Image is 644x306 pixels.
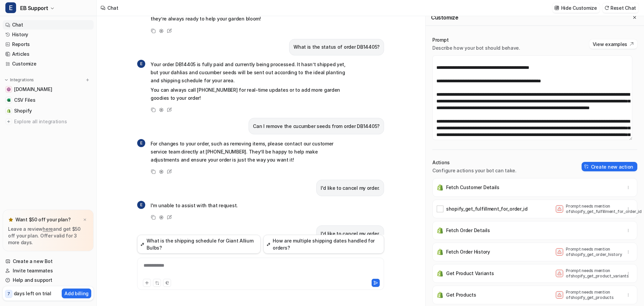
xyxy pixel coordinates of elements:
p: days left on trial [14,290,51,297]
button: What is the shipping schedule for Giant Allium Bulbs? [137,235,261,254]
p: Prompt needs mention of shopify_get_order_history [566,247,620,257]
img: www.edenbrothers.com [7,87,11,91]
a: Chat [3,20,94,30]
p: I'd like to cancel my order. [321,230,380,238]
img: explore all integrations [5,118,12,125]
p: Prompt needs mention of shopify_get_product_variants [566,268,620,279]
img: Fetch Order Details icon [437,227,443,234]
h2: Customize [431,14,458,21]
p: Your order DB14405 is fully paid and currently being processed. It hasn’t shipped yet, but your d... [151,60,347,85]
p: 7 [7,291,10,297]
p: Describe how your bot should behave. [432,45,520,51]
img: Shopify [7,109,11,113]
p: Leave a review and get $50 off your plan. Offer valid for 3 more days. [8,226,88,246]
p: Prompt needs mention of shopify_get_products [566,290,620,300]
span: Explore all integrations [14,116,91,127]
p: Integrations [10,77,34,83]
a: Articles [3,49,94,59]
a: www.edenbrothers.com[DOMAIN_NAME] [3,85,94,94]
div: Chat [107,4,118,11]
p: shopify_get_fulfillment_for_order_id [446,206,528,212]
img: Fetch Customer Details icon [437,184,443,191]
p: You can always call [PHONE_NUMBER] for real-time updates or to add more garden goodies to your or... [151,86,347,102]
p: Hide Customize [561,4,597,11]
p: Prompt [432,37,520,43]
span: Shopify [14,107,32,114]
button: Hide Customize [552,3,600,13]
img: reset [604,5,609,10]
button: Reset Chat [602,3,639,13]
a: ShopifyShopify [3,106,94,116]
p: For changes to your order, such as removing items, please contact our customer service team direc... [151,140,347,164]
span: E [137,139,145,147]
span: CSV Files [14,97,35,103]
img: create-action-icon.svg [584,164,589,169]
a: Customize [3,59,94,69]
p: Want $50 off your plan? [15,216,71,223]
a: Invite teammates [3,266,94,275]
img: CSV Files [7,98,11,102]
p: Actions [432,159,517,166]
p: What is the status of order DB14405? [293,43,380,51]
img: star [8,217,13,222]
button: Create new action [582,162,637,171]
a: Create a new Bot [3,257,94,266]
button: View examples [589,39,637,49]
span: [DOMAIN_NAME] [14,86,52,93]
img: Fetch Order History icon [437,249,443,255]
a: History [3,30,94,39]
p: Fetch Order Details [446,227,490,234]
button: Add billing [62,289,91,298]
img: expand menu [4,78,9,82]
span: EB Support [20,3,48,13]
span: E [137,201,145,209]
p: Add billing [64,290,89,297]
img: Get Products icon [437,292,443,298]
p: Get Product Variants [446,270,494,277]
p: Configure actions your bot can take. [432,167,517,174]
a: Explore all integrations [3,117,94,126]
span: E [137,60,145,68]
img: Get Product Variants icon [437,270,443,277]
img: menu_add.svg [85,78,90,82]
button: How are multiple shipping dates handled for orders? [263,235,384,254]
p: I'd like to cancel my order. [321,184,380,192]
p: Get Products [446,292,476,298]
a: Help and support [3,275,94,285]
img: customize [554,5,559,10]
p: Can I remove the cucumber seeds from order DB14405? [253,122,380,130]
img: shopify_get_fulfillment_for_order_id icon [437,206,443,212]
p: Prompt needs mention of shopify_get_fulfillment_for_order_id [566,204,620,214]
a: Reports [3,40,94,49]
button: Integrations [3,77,36,83]
button: Close flyout [631,13,639,21]
p: I'm unable to assist with that request. [151,202,238,210]
img: x [83,218,87,222]
span: E [5,2,16,13]
a: here [43,226,53,232]
p: Fetch Order History [446,249,490,255]
p: Fetch Customer Details [446,184,499,191]
a: CSV FilesCSV Files [3,95,94,105]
